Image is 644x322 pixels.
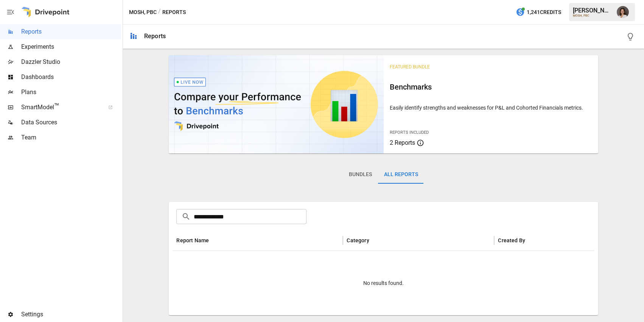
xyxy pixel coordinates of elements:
[390,64,430,70] span: Featured Bundle
[526,235,537,246] button: Sort
[378,166,424,184] button: All Reports
[21,88,121,97] span: Plans
[390,139,415,146] span: 2 Reports
[617,6,629,18] img: Franziska Ibscher
[390,104,592,111] p: Easily identify strengths and weaknesses for P&L and Cohorted Financials metrics.
[498,237,525,243] div: Created By
[347,237,369,243] div: Category
[513,5,564,19] button: 1,241Credits
[21,57,121,67] span: Dazzler Studio
[173,251,594,315] div: No results found.
[343,166,378,184] button: Bundles
[144,33,166,40] div: Reports
[21,42,121,51] span: Experiments
[21,133,121,142] span: Team
[169,55,383,153] img: video thumbnail
[390,81,592,93] h6: Benchmarks
[210,235,220,246] button: Sort
[158,8,161,17] div: /
[370,235,381,246] button: Sort
[573,7,612,14] div: [PERSON_NAME]
[21,118,121,127] span: Data Sources
[612,2,633,23] button: Franziska Ibscher
[573,14,612,17] div: MOSH, PBC
[21,103,100,112] span: SmartModel
[390,130,429,135] span: Reports Included
[21,73,121,82] span: Dashboards
[176,237,209,243] div: Report Name
[21,27,121,36] span: Reports
[527,8,561,17] span: 1,241 Credits
[54,102,59,111] span: ™
[21,310,121,319] span: Settings
[129,8,157,17] button: MOSH, PBC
